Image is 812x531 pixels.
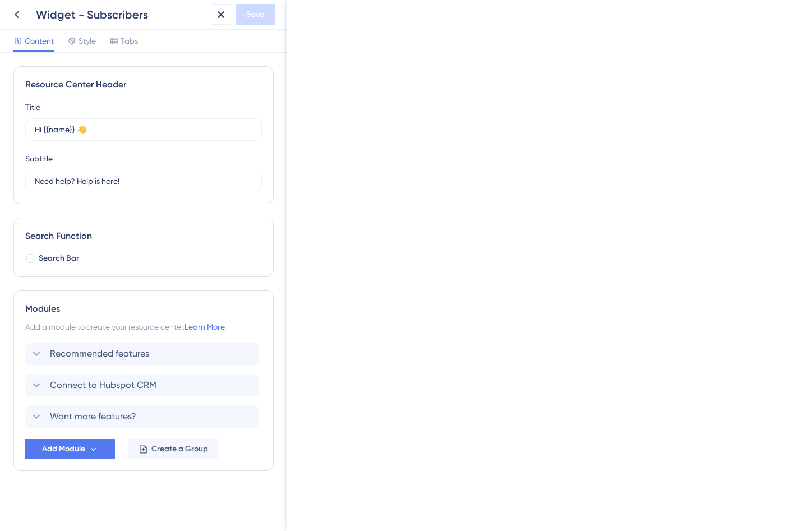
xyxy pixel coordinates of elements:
div: Want more features? [25,405,262,428]
div: Search Function [25,229,262,243]
span: Create a Group [151,442,208,456]
span: Want more features? [50,410,136,423]
div: Widget - Subscribers [36,7,206,22]
span: Style [79,34,96,48]
span: Add Module [42,442,85,456]
input: Description [35,175,252,187]
span: Connect to Hubspot CRM [50,378,156,392]
button: Save [236,4,275,25]
span: Search Bar [39,252,79,265]
span: Recommended features [50,347,149,361]
div: Title [25,100,40,114]
div: Modules [25,302,262,316]
div: Connect to Hubspot CRM [25,374,262,396]
span: Tabs [121,34,138,48]
button: Add Module [25,439,115,459]
div: Resource Center Header [25,78,262,91]
input: Title [35,123,252,136]
span: Content [25,34,54,48]
div: Subtitle [25,152,53,165]
a: Learn More. [184,322,226,331]
span: Add a module to create your resource center. [25,322,184,331]
button: Create a Group [128,439,218,459]
div: Recommended features [25,343,262,365]
span: Save [246,8,264,21]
